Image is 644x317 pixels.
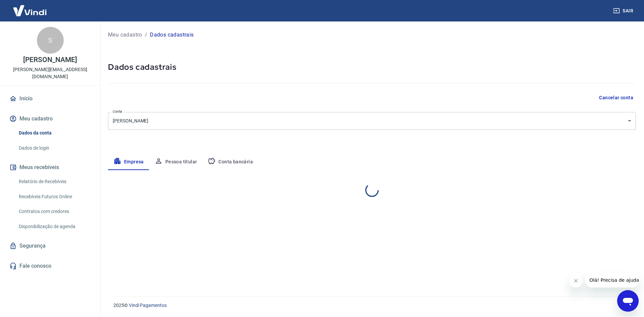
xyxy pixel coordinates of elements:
button: Conta bancária [202,154,258,170]
a: Recebíveis Futuros Online [16,190,92,204]
button: Meu cadastro [8,111,92,126]
p: [PERSON_NAME][EMAIL_ADDRESS][DOMAIN_NAME] [5,66,95,80]
h5: Dados cadastrais [108,62,636,72]
p: / [145,31,147,39]
a: Relatório de Recebíveis [16,175,92,189]
p: Dados cadastrais [150,31,194,39]
button: Cancelar conta [596,92,636,104]
a: Contratos com credores [16,205,92,218]
iframe: Mensagem da empresa [585,273,639,287]
a: Início [8,91,92,106]
a: Segurança [8,239,92,253]
p: 2025 © [113,302,628,309]
a: Dados da conta [16,126,92,140]
a: Vindi Pagamentos [129,303,167,308]
button: Sair [612,5,636,17]
label: Conta [113,109,122,114]
a: Meu cadastro [108,31,142,39]
button: Meus recebíveis [8,160,92,175]
div: [PERSON_NAME] [108,112,636,130]
iframe: Fechar mensagem [569,274,583,287]
a: Disponibilização de agenda [16,220,92,233]
div: S [37,27,64,54]
a: Dados de login [16,141,92,155]
a: Fale conosco [8,259,92,273]
p: [PERSON_NAME] [23,56,77,63]
button: Pessoa titular [149,154,203,170]
img: Vindi [8,0,52,21]
button: Empresa [108,154,149,170]
iframe: Botão para abrir a janela de mensagens [617,290,639,312]
span: Olá! Precisa de ajuda? [4,5,56,10]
